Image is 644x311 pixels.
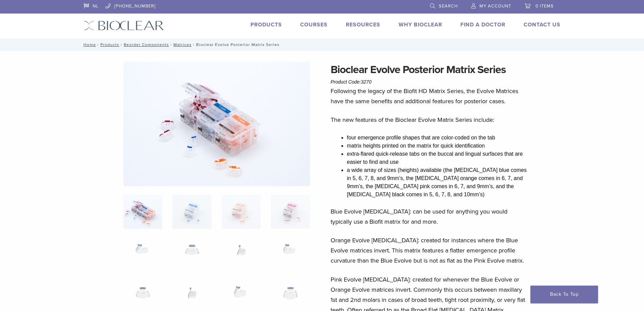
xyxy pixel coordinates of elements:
[123,238,162,271] img: Bioclear Evolve Posterior Matrix Series - Image 5
[331,86,529,106] p: Following the legacy of the Biofit HD Matrix Series, the Evolve Matrices have the same benefits a...
[222,195,261,229] img: Bioclear Evolve Posterior Matrix Series - Image 3
[524,21,560,28] a: Contact Us
[347,134,529,142] li: four emergence profile shapes that are color-coded on the tab
[251,21,282,28] a: Products
[119,43,124,46] span: /
[172,195,211,229] img: Bioclear Evolve Posterior Matrix Series - Image 2
[347,142,529,150] li: matrix heights printed on the matrix for quick identification
[331,115,529,125] p: The new features of the Bioclear Evolve Matrix Series include:
[530,286,598,303] a: Back To Top
[331,79,372,85] span: Product Code:
[347,150,529,166] li: extra-flared quick-release tabs on the buccal and lingual surfaces that are easier to find and use
[123,195,162,229] img: Evolve-refills-2-324x324.jpg
[222,238,261,271] img: Bioclear Evolve Posterior Matrix Series - Image 7
[79,39,566,51] nav: Bioclear Evolve Posterior Matrix Series
[271,238,310,271] img: Bioclear Evolve Posterior Matrix Series - Image 8
[331,206,529,227] p: Blue Evolve [MEDICAL_DATA]: can be used for anything you would typically use a Biofit matrix for ...
[96,43,100,46] span: /
[399,21,442,28] a: Why Bioclear
[460,21,505,28] a: Find A Doctor
[361,79,372,85] span: 3270
[81,42,96,47] a: Home
[100,42,119,47] a: Products
[331,235,529,266] p: Orange Evolve [MEDICAL_DATA]: created for instances where the Blue Evolve matrices invert. This m...
[439,3,458,9] span: Search
[535,3,554,9] span: 0 items
[123,62,310,186] img: Evolve-refills-2
[173,42,192,47] a: Matrices
[271,195,310,229] img: Bioclear Evolve Posterior Matrix Series - Image 4
[84,21,164,30] img: Bioclear
[479,3,511,9] span: My Account
[347,166,529,199] li: a wide array of sizes (heights) available (the [MEDICAL_DATA] blue comes in 5, 6, 7, 8, and 9mm’s...
[300,21,328,28] a: Courses
[346,21,380,28] a: Resources
[331,62,529,78] h1: Bioclear Evolve Posterior Matrix Series
[169,43,173,46] span: /
[124,42,169,47] a: Reorder Components
[172,238,211,271] img: Bioclear Evolve Posterior Matrix Series - Image 6
[192,43,196,46] span: /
